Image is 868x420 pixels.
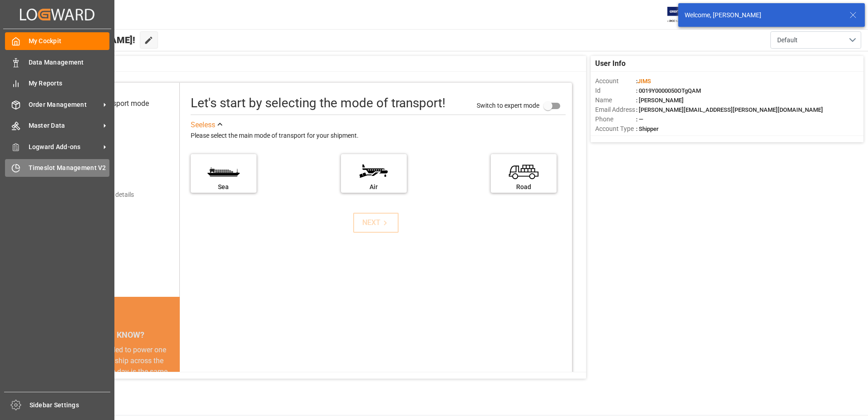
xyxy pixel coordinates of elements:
span: : 0019Y0000050OTgQAM [636,87,701,94]
span: : — [636,116,643,123]
span: JIMS [637,78,651,85]
a: Data Management [5,53,109,71]
span: Phone [595,115,636,124]
span: User Info [595,58,626,69]
span: : [636,78,651,85]
span: Order Management [29,100,100,110]
button: NEXT [353,213,399,233]
span: Hello [PERSON_NAME]! [38,31,135,49]
span: Id [595,86,636,95]
span: My Reports [29,79,110,88]
span: Switch to expert mode [477,101,539,109]
span: Name [595,95,636,105]
div: Please select the main mode of transport for your shipment. [191,130,566,141]
img: Exertis%20JAM%20-%20Email%20Logo.jpg_1722504956.jpg [667,7,699,23]
div: Welcome, [PERSON_NAME] [685,10,841,20]
a: My Cockpit [5,32,109,50]
div: Sea [195,182,252,192]
div: Road [495,182,552,192]
span: Sidebar Settings [30,400,111,410]
span: Default [777,35,798,45]
span: Logward Add-ons [29,142,100,152]
div: Let's start by selecting the mode of transport! [191,94,445,113]
div: See less [191,120,215,130]
span: Account Type [595,124,636,134]
span: Timeslot Management V2 [29,163,110,173]
div: NEXT [362,217,390,228]
span: : [PERSON_NAME] [636,97,684,104]
button: open menu [770,31,861,49]
span: : Shipper [636,125,659,132]
span: : [PERSON_NAME][EMAIL_ADDRESS][PERSON_NAME][DOMAIN_NAME] [636,106,823,113]
span: Email Address [595,105,636,115]
span: Account [595,76,636,86]
a: Timeslot Management V2 [5,159,109,177]
span: Data Management [29,58,110,67]
div: Air [345,182,402,192]
span: Master Data [29,121,100,130]
span: My Cockpit [29,36,110,46]
div: Add shipping details [77,190,134,200]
